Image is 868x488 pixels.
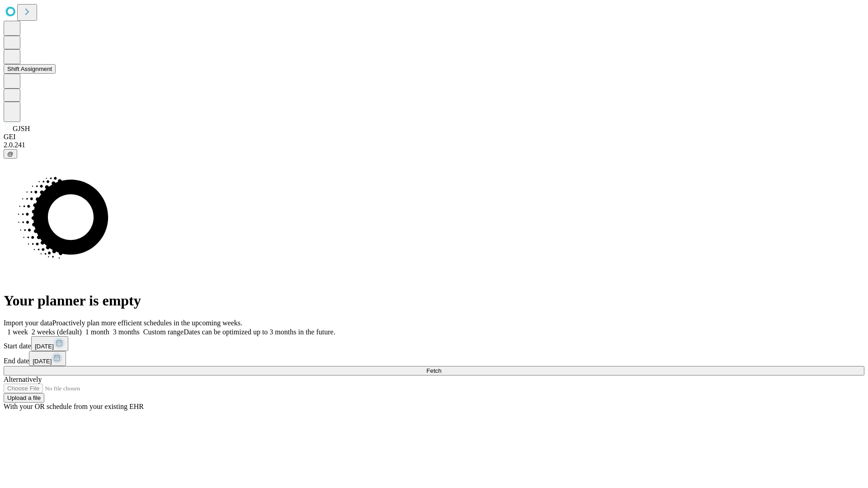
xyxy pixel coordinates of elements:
[33,358,52,365] span: [DATE]
[4,149,17,159] button: @
[4,133,864,141] div: GEI
[4,366,864,375] button: Fetch
[113,328,140,336] span: 3 months
[7,328,28,336] span: 1 week
[29,351,66,366] button: [DATE]
[426,367,441,374] span: Fetch
[7,150,14,157] span: @
[4,351,864,366] div: End date
[4,375,42,383] span: Alternatively
[31,336,68,351] button: [DATE]
[4,64,56,74] button: Shift Assignment
[4,319,52,327] span: Import your data
[52,319,242,327] span: Proactively plan more efficient schedules in the upcoming weeks.
[4,141,864,149] div: 2.0.241
[4,403,144,410] span: With your OR schedule from your existing EHR
[4,292,864,309] h1: Your planner is empty
[4,393,44,403] button: Upload a file
[4,336,864,351] div: Start date
[184,328,335,336] span: Dates can be optimized up to 3 months in the future.
[143,328,184,336] span: Custom range
[35,343,54,350] span: [DATE]
[13,125,30,132] span: GJSH
[32,328,82,336] span: 2 weeks (default)
[85,328,109,336] span: 1 month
